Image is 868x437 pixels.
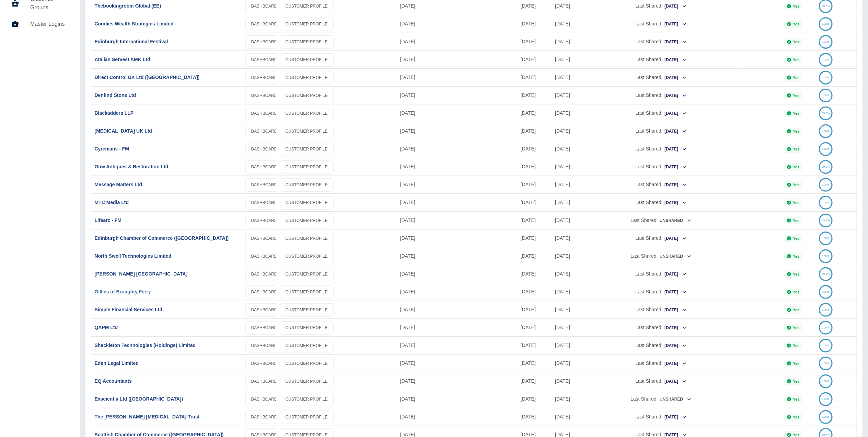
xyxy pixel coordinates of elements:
[793,58,799,62] p: Yes
[659,251,692,262] button: Unshared
[517,68,552,86] div: 23 Aug 2025
[552,104,586,122] div: 30 Apr 2024
[397,193,517,211] div: 21 Aug 2025
[822,326,829,329] text: 100%
[822,397,829,401] text: 100%
[517,336,552,354] div: 10 Aug 2025
[245,268,283,281] a: DASHBOARD
[822,290,829,293] text: 100%
[822,22,829,25] text: 100%
[822,130,829,133] text: 100%
[822,58,829,61] text: 100%
[589,355,733,372] div: Last Shared:
[280,232,334,245] a: CUSTOMER PROFILE
[552,68,586,86] div: 04 Jul 2023
[552,86,586,104] div: 04 Jul 2023
[245,303,283,317] a: DASHBOARD
[280,393,334,406] a: CUSTOMER PROFILE
[280,411,334,424] a: CUSTOMER PROFILE
[822,308,829,311] text: 100%
[245,321,283,335] a: DASHBOARD
[552,33,586,51] div: 04 Jul 2023
[280,339,334,352] a: CUSTOMER PROFILE
[245,160,283,174] a: DASHBOARD
[822,344,829,347] text: 100%
[30,20,69,28] h5: Master Logins
[280,375,334,388] a: CUSTOMER PROFILE
[589,69,733,86] div: Last Shared:
[664,144,687,155] button: [DATE]
[589,140,733,158] div: Last Shared:
[552,283,586,301] div: 30 Oct 2023
[822,40,829,43] text: 100%
[822,433,830,436] text: 99.7%
[552,15,586,33] div: 04 Jul 2023
[822,219,830,222] text: 99.9%
[280,89,334,102] a: CUSTOMER PROFILE
[95,75,200,80] a: Direct Control UK Ltd ([GEOGRAPHIC_DATA])
[589,390,733,408] div: Last Shared:
[280,303,334,317] a: CUSTOMER PROFILE
[517,140,552,158] div: 09 Aug 2025
[822,362,829,365] text: 100%
[280,107,334,120] a: CUSTOMER PROFILE
[397,140,517,158] div: 22 Aug 2025
[397,122,517,140] div: 22 Aug 2025
[397,318,517,336] div: 15 Aug 2025
[95,307,163,312] a: Simple Financial Services Ltd
[664,90,687,101] button: [DATE]
[552,176,586,193] div: 04 Jul 2023
[822,201,829,204] text: 100%
[589,247,733,265] div: Last Shared:
[517,229,552,247] div: 16 Aug 2025
[822,147,829,150] text: 100%
[517,372,552,390] div: 12 Aug 2025
[793,111,799,115] p: Yes
[552,354,586,372] div: 03 Jan 2025
[517,408,552,426] div: 02 Aug 2025
[95,110,134,116] a: Blackadders LLP
[552,301,586,318] div: 04 Jul 2023
[589,87,733,104] div: Last Shared:
[793,326,799,330] p: Yes
[280,125,334,138] a: CUSTOMER PROFILE
[552,51,586,68] div: 04 Jul 2023
[280,71,334,85] a: CUSTOMER PROFILE
[517,247,552,265] div: 10 Aug 2025
[517,176,552,193] div: 18 Aug 2025
[793,290,799,294] p: Yes
[552,265,586,283] div: 04 Jul 2023
[280,178,334,192] a: CUSTOMER PROFILE
[664,180,687,190] button: [DATE]
[280,321,334,335] a: CUSTOMER PROFILE
[552,211,586,229] div: 21 Aug 2025
[280,357,334,370] a: CUSTOMER PROFILE
[664,412,687,423] button: [DATE]
[245,143,283,156] a: DASHBOARD
[245,18,283,31] a: DASHBOARD
[517,193,552,211] div: 17 Aug 2025
[517,15,552,33] div: 21 Aug 2025
[95,217,122,223] a: Lifearc - FM
[552,229,586,247] div: 04 Jul 2023
[589,229,733,247] div: Last Shared:
[517,211,552,229] div: 06 Aug 2025
[589,33,733,51] div: Last Shared:
[664,376,687,387] button: [DATE]
[589,408,733,426] div: Last Shared:
[793,344,799,348] p: Yes
[280,268,334,281] a: CUSTOMER PROFILE
[397,86,517,104] div: 25 Aug 2025
[397,15,517,33] div: 26 Aug 2025
[95,39,168,44] a: Edinburgh International Festival
[793,201,799,205] p: Yes
[659,394,692,405] button: Unshared
[589,122,733,140] div: Last Shared:
[245,125,283,138] a: DASHBOARD
[589,15,733,33] div: Last Shared:
[245,411,283,424] a: DASHBOARD
[95,414,200,419] a: The [PERSON_NAME] [MEDICAL_DATA] Trust
[664,108,687,119] button: [DATE]
[552,408,586,426] div: 04 Jul 2023
[589,319,733,336] div: Last Shared:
